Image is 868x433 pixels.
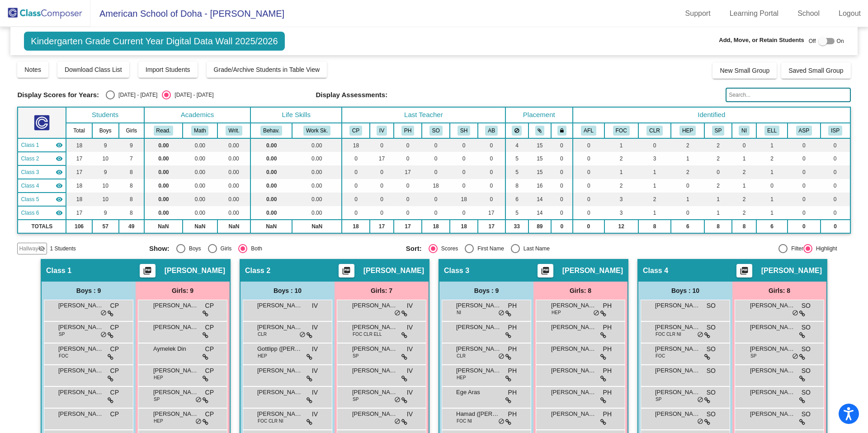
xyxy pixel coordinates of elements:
span: Class 5 [21,195,39,203]
th: Keep with students [528,123,551,138]
td: 0.00 [183,179,217,193]
td: 18 [342,220,370,233]
button: SO [429,126,443,136]
td: 2 [671,138,704,152]
td: NaN [292,220,342,233]
td: 3 [604,206,638,220]
span: Off [809,37,816,45]
span: Display Assessments: [316,91,388,99]
td: 49 [119,220,144,233]
mat-icon: picture_as_pdf [739,266,750,279]
td: 2 [732,165,756,179]
td: 0 [370,206,394,220]
th: Last Teacher [342,107,505,123]
span: American School of Doha - [PERSON_NAME] [90,6,284,21]
div: Girls [217,245,232,253]
td: 0.00 [250,179,292,193]
td: 9 [119,138,144,152]
td: 1 [756,206,788,220]
td: Carmel Pezzullo - No Class Name [18,138,66,152]
span: Add, Move, or Retain Students [719,36,804,45]
td: 0 [573,165,604,179]
button: AFL [581,126,596,136]
td: 18 [450,220,478,233]
td: 1 [756,193,788,206]
th: Boys [92,123,119,138]
button: Import Students [138,61,198,78]
td: 2 [638,193,671,206]
td: 1 [638,179,671,193]
td: 8 [732,220,756,233]
td: 5 [505,165,528,179]
td: 0 [756,179,788,193]
td: 0 [342,165,370,179]
td: 6 [505,193,528,206]
th: Parent is Staff Member [704,123,732,138]
button: CLR [646,126,663,136]
input: Search... [726,88,850,102]
td: 15 [528,165,551,179]
span: Class 3 [21,168,39,176]
div: Scores [438,245,458,253]
span: Class 1 [21,141,39,149]
td: 0.00 [250,165,292,179]
td: 2 [604,152,638,165]
td: 0.00 [292,138,342,152]
td: 0 [821,193,850,206]
td: 18 [66,179,92,193]
td: 17 [394,165,422,179]
td: 6 [671,220,704,233]
td: 106 [66,220,92,233]
th: Arabic Foreign Language [573,123,604,138]
td: 0 [551,165,573,179]
td: 0 [370,138,394,152]
td: 18 [422,220,450,233]
div: Last Name [520,245,550,253]
span: Notes [24,66,41,73]
td: 0 [821,206,850,220]
td: 16 [528,179,551,193]
th: Involved with Counselors regularly inside the school day [638,123,671,138]
td: 0 [573,220,604,233]
td: Isabel Vera - No Class Name [18,152,66,165]
td: Shalena Harvin - No Class Name [18,193,66,206]
span: Grade/Archive Students in Table View [214,66,320,73]
mat-radio-group: Select an option [149,244,399,253]
button: IV [377,126,387,136]
td: Svetlana Olimpiev - No Class Name [18,179,66,193]
th: Life Skills [250,107,342,123]
td: 10 [92,193,119,206]
td: 1 [671,152,704,165]
span: Kindergarten Grade Current Year Digital Data Wall 2025/2026 [24,32,284,51]
td: 0 [422,165,450,179]
td: 17 [66,206,92,220]
div: Both [247,245,262,253]
span: Show: [149,245,170,253]
td: 18 [342,138,370,152]
th: Shalena Harvin [450,123,478,138]
td: 2 [704,179,732,193]
th: Identified [573,107,850,123]
td: 2 [704,152,732,165]
td: 0 [450,179,478,193]
button: Read. [154,126,174,136]
th: Svetlana Olimpiev [422,123,450,138]
td: 2 [704,138,732,152]
td: 17 [370,152,394,165]
mat-icon: visibility [56,182,63,189]
td: 8 [119,193,144,206]
button: Behav. [260,126,282,136]
td: 14 [528,193,551,206]
th: Keep with teacher [551,123,573,138]
td: 1 [638,206,671,220]
a: Learning Portal [722,6,786,21]
th: Academics [144,107,250,123]
td: 0 [788,152,821,165]
td: 0.00 [144,138,183,152]
td: 8 [119,206,144,220]
td: 0.00 [217,165,250,179]
span: Download Class List [65,66,122,73]
td: 2 [671,165,704,179]
td: 0 [821,152,850,165]
td: 8 [505,179,528,193]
